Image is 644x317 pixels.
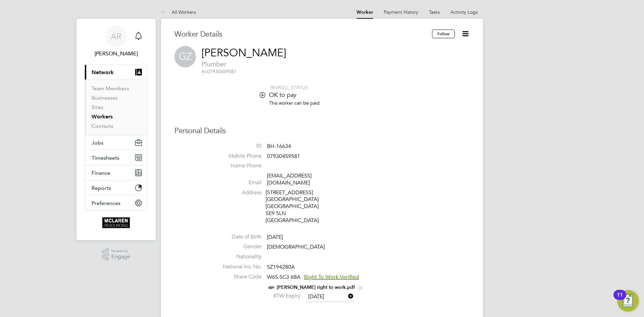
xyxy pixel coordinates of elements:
[85,135,147,150] button: Jobs
[215,143,262,150] label: ID
[270,85,308,91] span: PAYROLL STATUS
[306,292,354,302] input: Select one
[267,274,301,280] span: W6S SC3 6BA
[269,91,297,99] span: OK to pay
[267,172,312,186] a: [EMAIL_ADDRESS][DOMAIN_NAME]
[92,69,114,75] span: Network
[202,46,286,59] a: [PERSON_NAME]
[85,180,147,195] button: Reports
[267,293,301,300] label: RTW Expiry
[85,196,147,210] button: Preferences
[111,254,130,260] span: Engage
[215,162,262,169] label: Home Phone
[202,60,286,68] span: Plumber
[92,104,103,110] a: Sites
[92,95,118,101] a: Businesses
[92,170,110,176] span: Finance
[304,274,359,280] span: Right To Work Verified
[76,19,156,240] nav: Main navigation
[92,185,111,191] span: Reports
[215,153,262,160] label: Mobile Phone
[432,30,455,38] button: Follow
[85,25,148,58] a: AR[PERSON_NAME]
[429,9,440,15] a: Tasks
[92,200,120,206] span: Preferences
[267,244,325,251] span: [DEMOGRAPHIC_DATA]
[85,50,148,58] span: Arek Roziewicz
[174,46,196,67] span: GZ
[102,217,129,228] img: mclaren-logo-retina.png
[92,155,119,161] span: Timesheets
[215,253,262,260] label: Nationality
[85,65,147,80] button: Network
[215,179,262,186] label: Email
[277,284,355,290] a: [PERSON_NAME] right to work.pdf
[85,80,147,135] div: Network
[215,233,262,241] label: Date of Birth
[384,9,418,15] a: Payment History
[617,290,639,312] button: Open Resource Center, 11 new notifications
[267,234,283,241] span: [DATE]
[215,263,262,270] label: National Ins. No.
[266,189,329,224] div: [STREET_ADDRESS] [GEOGRAPHIC_DATA] [GEOGRAPHIC_DATA] SE9 5LN [GEOGRAPHIC_DATA]
[85,217,148,228] a: Go to home page
[267,264,295,270] span: SZ194280A
[92,140,103,146] span: Jobs
[174,126,470,136] h3: Personal Details
[617,295,623,304] div: 11
[85,165,147,180] button: Finance
[92,85,129,92] a: Team Members
[161,9,196,15] a: All Workers
[111,32,121,41] span: AR
[85,150,147,165] button: Timesheets
[267,153,300,160] span: 07930459581
[174,30,432,39] h3: Worker Details
[267,143,291,150] span: BH-16634
[215,243,262,250] label: Gender
[102,248,130,261] a: Powered byEngage
[111,248,130,254] span: Powered by
[357,9,373,15] a: Worker
[202,68,236,74] span: 07930459581
[269,100,320,106] span: This worker can be paid
[202,68,207,74] span: m:
[450,9,478,15] a: Activity Logs
[92,123,113,129] a: Contacts
[92,113,113,120] a: Workers
[215,189,262,196] label: Address
[215,273,262,280] label: Share Code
